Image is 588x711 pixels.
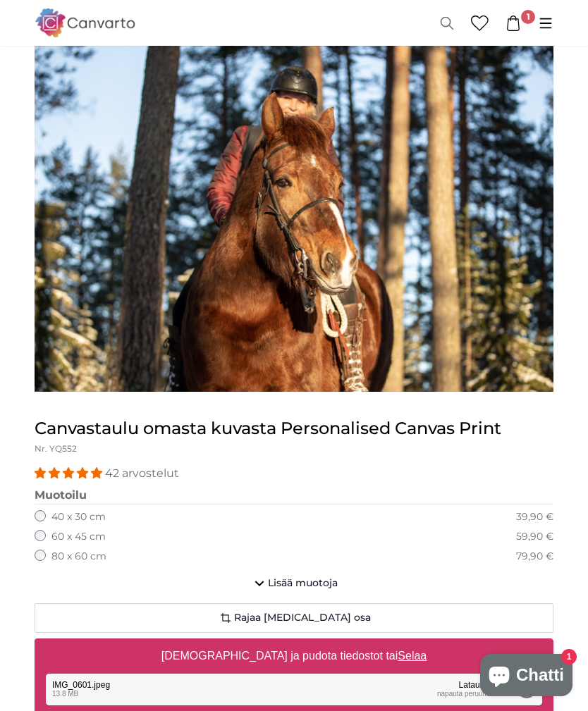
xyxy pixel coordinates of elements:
span: Lisää muotoja [268,576,338,591]
div: 79,90 € [516,550,553,564]
button: Rajaa [MEDICAL_DATA] osa [35,603,553,633]
legend: Muotoilu [35,487,553,505]
img: Canvarto [35,8,136,37]
button: Lisää muotoja [35,569,553,598]
label: 60 x 45 cm [51,530,106,544]
div: 59,90 € [516,530,553,544]
img: personalised-canvas-print [35,22,553,392]
label: 80 x 60 cm [51,550,106,564]
span: Rajaa [MEDICAL_DATA] osa [234,611,371,625]
span: 42 arvostelut [105,466,179,480]
h1: Canvastaulu omasta kuvasta Personalised Canvas Print [35,417,553,440]
div: 1 of 1 [35,22,553,392]
span: 4.98 stars [35,466,105,480]
label: [DEMOGRAPHIC_DATA] ja pudota tiedostot tai [156,642,432,670]
label: 40 x 30 cm [51,510,106,524]
u: Selaa [398,650,427,662]
span: Nr. YQ552 [35,443,77,454]
div: 39,90 € [516,510,553,524]
inbox-online-store-chat: Shopify-verkkokaupan chatti [476,654,577,700]
span: 1 [521,10,535,24]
